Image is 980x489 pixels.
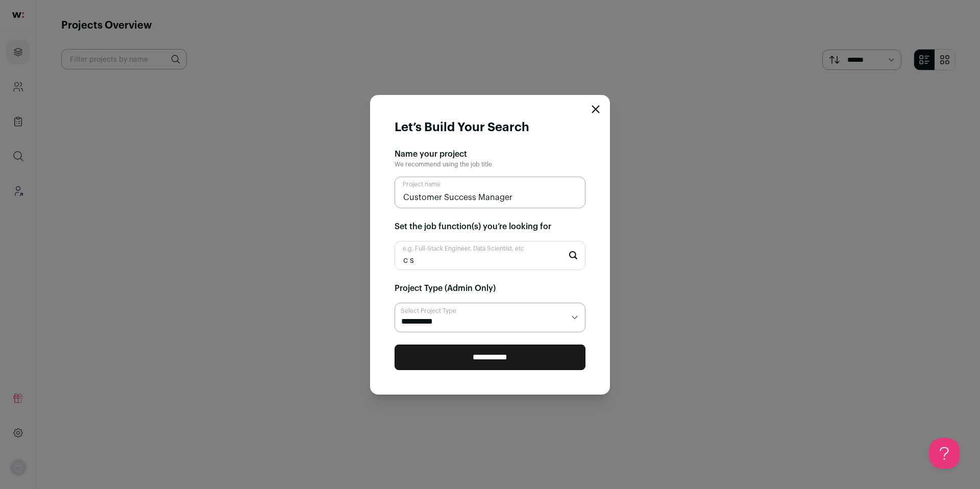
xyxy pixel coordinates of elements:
h2: Name your project [395,148,585,160]
h2: Set the job function(s) you’re looking for [395,221,585,233]
iframe: Toggle Customer Support [929,438,960,469]
button: Close modal [592,105,600,113]
span: We recommend using the job title [395,161,492,167]
h2: Project Type (Admin Only) [395,282,585,295]
input: Start typing... [395,241,585,270]
h1: Let’s Build Your Search [395,119,529,136]
input: Project name [395,177,585,208]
